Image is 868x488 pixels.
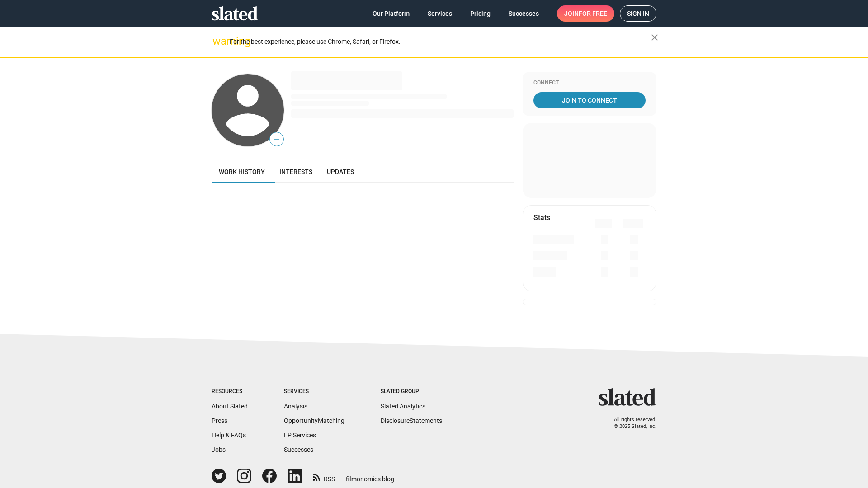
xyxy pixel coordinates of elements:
div: Resources [212,388,248,395]
a: RSS [313,469,335,483]
span: — [270,134,283,145]
a: OpportunityMatching [284,417,344,424]
a: Our Platform [365,5,417,22]
a: Interests [272,161,320,183]
a: Analysis [284,403,307,410]
div: For the best experience, please use Chrome, Safari, or Firefox. [230,36,651,48]
a: Successes [284,446,313,453]
span: Join [564,5,607,22]
span: Successes [509,5,539,22]
span: Work history [219,168,265,175]
a: Help & FAQs [212,432,246,439]
a: DisclosureStatements [381,417,442,424]
span: Sign in [627,6,649,21]
div: Connect [533,80,646,87]
a: Press [212,417,227,424]
a: Services [420,5,459,22]
mat-card-title: Stats [533,213,550,222]
mat-icon: warning [212,36,223,47]
a: Sign in [620,5,656,22]
span: Our Platform [373,5,410,22]
a: Joinfor free [557,5,614,22]
a: Work history [212,161,272,183]
span: Updates [327,168,354,175]
span: film [346,475,357,483]
a: filmonomics blog [346,468,394,483]
span: Interests [279,168,312,175]
a: Updates [320,161,361,183]
a: Jobs [212,446,226,453]
a: Slated Analytics [381,403,425,410]
span: Pricing [470,5,491,22]
a: About Slated [212,403,248,410]
span: for free [579,5,607,22]
a: Pricing [463,5,498,22]
p: All rights reserved. © 2025 Slated, Inc. [604,417,656,430]
span: Services [428,5,452,22]
div: Services [284,388,344,395]
span: Join To Connect [535,92,644,108]
div: Slated Group [381,388,442,395]
a: Join To Connect [533,92,646,108]
a: Successes [501,5,546,22]
mat-icon: close [649,32,660,43]
a: EP Services [284,432,316,439]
